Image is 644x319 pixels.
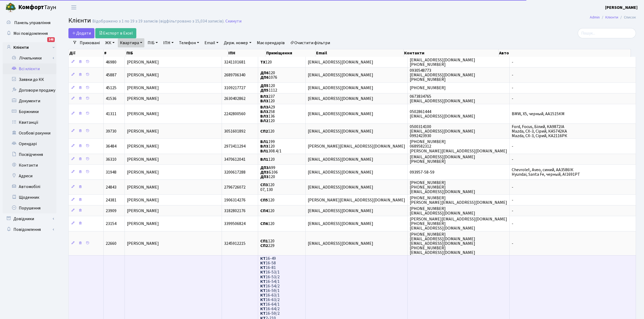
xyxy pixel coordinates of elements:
b: ВЛ3 [260,98,268,104]
span: 120 [260,59,272,65]
a: Автомобілі [3,181,56,192]
span: 3109217727 [224,85,246,91]
span: 2689706340 [224,72,246,78]
span: 2630402862 [224,96,246,102]
span: А99 Б106 120 [260,165,278,180]
a: Приховані [78,38,102,47]
a: Довідники [3,213,56,224]
span: 3470612041 [224,156,246,162]
span: - [512,184,513,190]
div: Відображено з 1 по 19 з 19 записів (відфільтровано з 15,034 записів). [92,19,224,24]
span: [PERSON_NAME] [127,59,159,65]
span: [EMAIL_ADDRESS][DOMAIN_NAME] [308,128,373,134]
b: СП6 [260,221,268,227]
span: 31948 [106,169,116,175]
span: Додати [72,30,91,36]
span: 093957-58-59 [410,169,434,175]
span: - [512,96,513,102]
span: [PERSON_NAME] [127,96,159,102]
span: [EMAIL_ADDRESS][DOMAIN_NAME] [308,156,373,162]
b: ВЛ3 [260,144,268,149]
span: 22660 [106,241,116,246]
span: - [512,208,513,214]
b: ТХ [260,59,265,65]
a: Повідомлення [3,224,56,235]
a: Має орендарів [255,38,287,47]
span: 36310 [106,156,116,162]
a: Квитанції [3,117,56,128]
span: 2242800560 [224,111,246,117]
span: 23154 [106,221,116,227]
b: Комфорт [18,3,44,12]
span: 23909 [106,208,116,214]
a: Скинути [225,19,241,24]
span: - [512,197,513,203]
a: Заявки до КК [3,74,56,85]
a: Мої повідомлення148 [3,28,56,39]
span: 120 [260,197,275,203]
b: КТ [260,265,266,271]
span: [PERSON_NAME] [127,111,159,117]
span: Таун [18,3,56,12]
a: Держ. номер [222,38,253,47]
span: 0930548773 [EMAIL_ADDRESS][DOMAIN_NAME] [PHONE_NUMBER] [410,67,475,82]
th: Дії [69,49,104,57]
span: 120 229 [260,238,275,249]
span: [PHONE_NUMBER] [PHONE_NUMBER] [EMAIL_ADDRESS][DOMAIN_NAME] [410,180,475,195]
span: 3182802176 [224,208,246,214]
span: [EMAIL_ADDRESS][DOMAIN_NAME] [308,221,373,227]
li: Список [618,14,636,20]
b: СП2 [260,243,268,249]
a: [PERSON_NAME] [605,4,638,11]
span: [EMAIL_ADDRESS][DOMAIN_NAME] [308,208,373,214]
div: 148 [47,37,55,42]
span: - [512,72,513,78]
span: [PERSON_NAME] [127,144,159,149]
b: ДП5 [260,87,269,93]
a: ПІБ [145,38,160,47]
span: 0502861444 [EMAIL_ADDRESS][DOMAIN_NAME] [410,109,475,119]
span: 2973411294 [224,144,246,149]
b: СП4 [260,208,268,214]
button: Переключити навігацію [67,3,80,12]
span: 3245912215 [224,241,246,246]
b: КТ [260,292,266,298]
b: ВЛ2 [260,118,268,124]
span: 120 07, 130 [260,182,275,193]
a: Всі клієнти [3,63,56,74]
span: - [512,85,513,91]
span: 3200617288 [224,169,246,175]
a: Телефон [177,38,201,47]
a: Клієнти [3,42,56,53]
b: ВЛ1 [260,148,268,154]
span: [PERSON_NAME] [127,241,159,246]
a: Квартира [118,38,144,47]
th: Приміщення [266,49,315,57]
b: ВЛ3 [260,109,268,115]
b: КТ [260,260,266,266]
span: - [512,156,513,162]
b: ДП5 [260,83,269,89]
span: 0673834765 [EMAIL_ADDRESS][DOMAIN_NAME] [410,93,475,104]
a: Додати [68,28,94,38]
b: КТ [260,269,266,275]
span: 24843 [106,184,116,190]
span: [PERSON_NAME] [127,169,159,175]
b: ДП6 [260,70,269,76]
b: СП3 [260,182,268,188]
span: [EMAIL_ADDRESS][DOMAIN_NAME] [308,111,373,117]
span: - [512,241,513,246]
span: [PERSON_NAME] [127,156,159,162]
span: 237 120 [260,93,275,104]
span: 120 1112 [260,83,277,93]
a: ІПН [161,38,176,47]
b: КТ [260,306,266,312]
a: Лічильники [6,53,56,63]
span: 41311 [106,111,116,117]
a: Email [202,38,221,47]
span: Панель управління [14,20,50,26]
a: ЖК [103,38,117,47]
th: Авто [499,49,631,57]
span: [EMAIL_ADDRESS][DOMAIN_NAME] [PHONE_NUMBER] [410,57,475,67]
span: [PHONE_NUMBER] [EMAIL_ADDRESS][DOMAIN_NAME] [410,206,475,216]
